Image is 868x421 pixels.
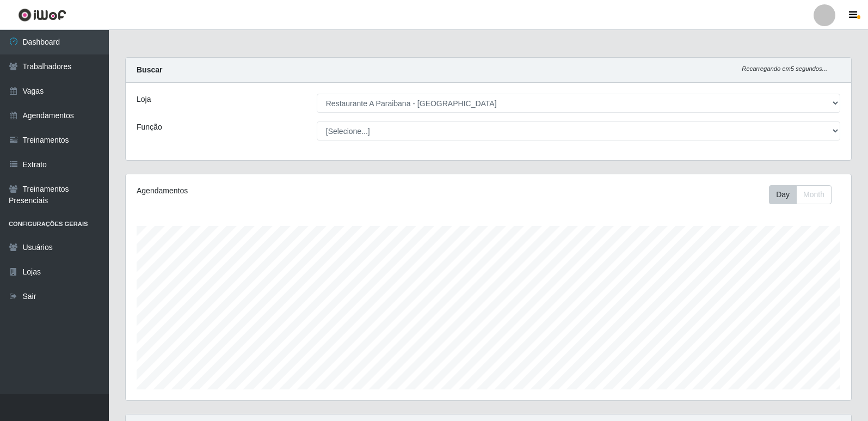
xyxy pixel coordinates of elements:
i: Recarregando em 5 segundos... [742,65,827,72]
label: Função [137,121,162,133]
img: CoreUI Logo [18,8,66,22]
strong: Buscar [137,65,162,74]
div: First group [769,185,832,204]
button: Month [796,185,832,204]
div: Toolbar with button groups [769,185,840,204]
button: Day [769,185,797,204]
label: Loja [137,94,151,105]
div: Agendamentos [137,185,420,197]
